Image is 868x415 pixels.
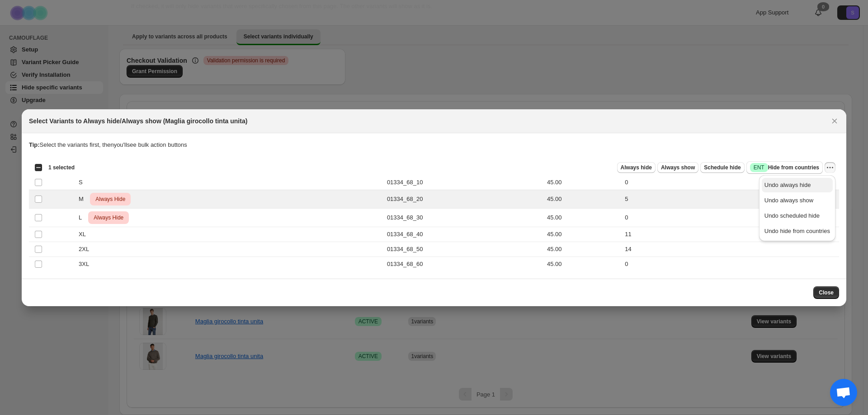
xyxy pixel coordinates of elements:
td: 01334_68_40 [384,227,544,242]
strong: Tip: [29,141,40,148]
span: L [79,213,87,222]
td: 5 [622,190,839,208]
span: 1 selected [48,164,75,171]
span: Undo scheduled hide [764,212,820,219]
button: Undo scheduled hide [762,209,833,223]
td: 0 [622,208,839,227]
button: Close [813,286,839,299]
span: Always show [661,164,695,171]
td: 45.00 [544,190,622,208]
td: 11 [622,227,839,242]
span: XL [79,230,90,239]
button: Undo hide from countries [762,224,833,238]
button: SuccessENTHide from countries [746,161,823,174]
td: 0 [622,175,839,190]
span: Undo always show [764,197,813,204]
td: 01334_68_30 [384,208,544,227]
td: 01334_68_50 [384,242,544,256]
button: Always hide [617,162,656,173]
td: 0 [622,256,839,271]
span: Schedule hide [704,164,741,171]
span: Undo always hide [764,182,811,188]
div: Aprire la chat [830,379,857,406]
span: Close [819,289,834,296]
span: Hide from countries [750,163,819,172]
button: Always show [657,162,698,173]
td: 45.00 [544,175,622,190]
button: Undo always show [762,193,833,208]
td: 01334_68_10 [384,175,544,190]
span: Always Hide [94,194,127,205]
span: 3XL [79,260,94,269]
span: ENT [754,164,764,171]
td: 45.00 [544,208,622,227]
button: Undo always hide [762,178,833,192]
td: 45.00 [544,256,622,271]
p: Select the variants first, then you'll see bulk action buttons [29,140,839,149]
span: M [79,195,89,204]
span: 2XL [79,245,94,254]
span: Always Hide [92,212,125,223]
span: S [79,178,88,187]
td: 45.00 [544,242,622,256]
span: Undo hide from countries [764,228,830,234]
td: 14 [622,242,839,256]
td: 01334_68_60 [384,256,544,271]
td: 45.00 [544,227,622,242]
h2: Select Variants to Always hide/Always show (Maglia girocollo tinta unita) [29,117,247,126]
span: Always hide [621,164,652,171]
button: Close [828,115,841,127]
td: 01334_68_20 [384,190,544,208]
button: More actions [825,162,835,173]
button: Schedule hide [700,162,744,173]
